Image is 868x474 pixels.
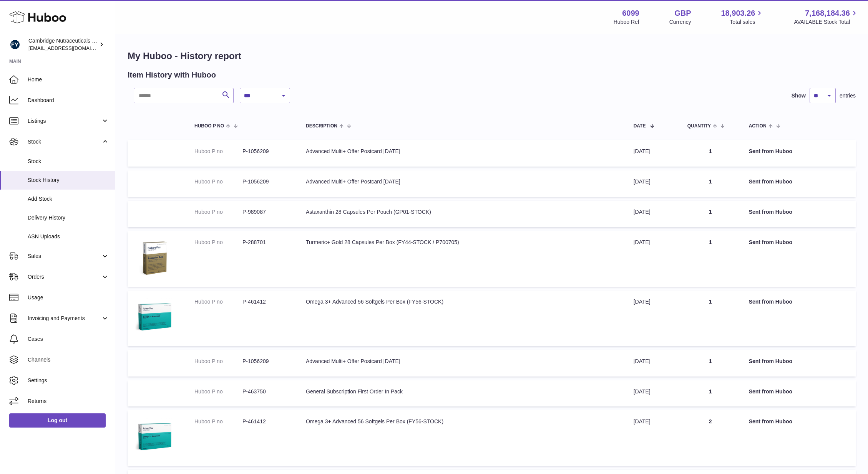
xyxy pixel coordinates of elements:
[28,273,101,281] span: Orders
[749,239,793,245] strong: Sent from Huboo
[194,239,242,246] dt: Huboo P no
[28,356,109,363] span: Channels
[298,231,626,287] td: Turmeric+ Gold 28 Capsules Per Box (FY44-STOCK / P700705)
[680,410,741,466] td: 2
[135,418,174,456] img: 60991720006741.jpg
[680,170,741,197] td: 1
[687,124,711,129] span: Quantity
[749,178,793,185] strong: Sent from Huboo
[242,178,290,185] dd: P-1056209
[749,418,793,424] strong: Sent from Huboo
[194,124,224,129] span: Huboo P no
[721,8,755,18] span: 18,903.26
[28,177,109,184] span: Stock History
[626,380,680,407] td: [DATE]
[749,124,767,129] span: Action
[242,358,290,365] dd: P-1056209
[135,298,174,337] img: 60991720006741.jpg
[680,201,741,227] td: 1
[749,358,793,364] strong: Sent from Huboo
[792,92,806,99] label: Show
[626,170,680,197] td: [DATE]
[9,413,106,427] a: Log out
[626,291,680,346] td: [DATE]
[794,18,859,26] span: AVAILABLE Stock Total
[626,410,680,466] td: [DATE]
[622,8,639,18] strong: 6099
[28,76,109,83] span: Home
[28,158,109,165] span: Stock
[128,70,216,80] h2: Item History with Huboo
[194,148,242,155] dt: Huboo P no
[9,39,21,50] img: huboo@camnutra.com
[626,231,680,287] td: [DATE]
[680,231,741,287] td: 1
[28,37,98,52] div: Cambridge Nutraceuticals Ltd
[242,418,290,425] dd: P-461412
[28,253,101,260] span: Sales
[298,140,626,167] td: Advanced Multi+ Offer Postcard [DATE]
[194,208,242,216] dt: Huboo P no
[28,214,109,221] span: Delivery History
[730,18,764,26] span: Total sales
[626,140,680,167] td: [DATE]
[194,178,242,185] dt: Huboo P no
[28,294,109,301] span: Usage
[242,388,290,395] dd: P-463750
[242,298,290,306] dd: P-461412
[298,410,626,466] td: Omega 3+ Advanced 56 Softgels Per Box (FY56-STOCK)
[794,8,859,26] a: 7,168,184.36 AVAILABLE Stock Total
[194,388,242,395] dt: Huboo P no
[28,97,109,104] span: Dashboard
[28,195,109,203] span: Add Stock
[669,18,691,26] div: Currency
[634,124,646,129] span: Date
[680,140,741,167] td: 1
[28,117,101,125] span: Listings
[626,350,680,377] td: [DATE]
[242,208,290,216] dd: P-989087
[749,209,793,215] strong: Sent from Huboo
[128,50,856,62] h1: My Huboo - History report
[298,201,626,227] td: Astaxanthin 28 Capsules Per Pouch (GP01-STOCK)
[28,335,109,343] span: Cases
[298,291,626,346] td: Omega 3+ Advanced 56 Softgels Per Box (FY56-STOCK)
[749,148,793,154] strong: Sent from Huboo
[28,138,101,145] span: Stock
[242,239,290,246] dd: P-288701
[749,299,793,305] strong: Sent from Huboo
[674,8,691,18] strong: GBP
[680,350,741,377] td: 1
[721,8,764,26] a: 18,903.26 Total sales
[194,418,242,425] dt: Huboo P no
[298,170,626,197] td: Advanced Multi+ Offer Postcard [DATE]
[194,358,242,365] dt: Huboo P no
[306,124,337,129] span: Description
[28,233,109,240] span: ASN Uploads
[626,201,680,227] td: [DATE]
[242,148,290,155] dd: P-1056209
[805,8,850,18] span: 7,168,184.36
[28,45,113,51] span: [EMAIL_ADDRESS][DOMAIN_NAME]
[28,377,109,384] span: Settings
[614,18,639,26] div: Huboo Ref
[28,398,109,405] span: Returns
[135,239,174,277] img: 60991720007859.jpg
[194,298,242,306] dt: Huboo P no
[680,380,741,407] td: 1
[749,388,793,395] strong: Sent from Huboo
[680,291,741,346] td: 1
[298,350,626,377] td: Advanced Multi+ Offer Postcard [DATE]
[840,92,856,99] span: entries
[28,315,101,322] span: Invoicing and Payments
[298,380,626,407] td: General Subscription First Order In Pack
